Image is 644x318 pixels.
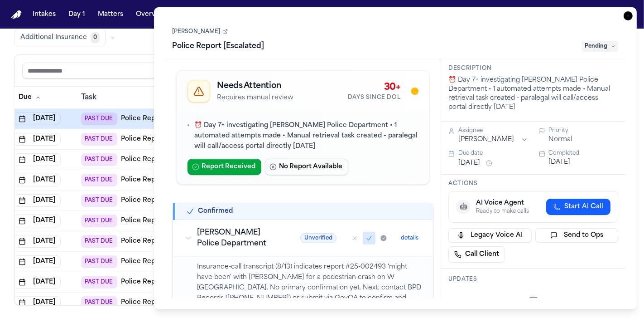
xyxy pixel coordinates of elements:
[460,202,467,211] span: 🤖
[195,121,419,152] p: ⏰ Day 7+ investigating [PERSON_NAME] Police Department • 1 automated attempts made • Manual retri...
[265,159,348,175] button: No Report Available
[448,246,505,263] a: Call Client
[377,232,390,245] button: Mark as received
[348,94,400,101] div: Days Since DOL
[458,159,480,168] button: [DATE]
[458,150,528,157] div: Due date
[582,41,618,52] span: Pending
[94,6,127,23] button: Matters
[549,135,572,144] button: Normal
[197,262,423,314] p: Insurance-call transcript (8/13) indicates report #25-002493 'might have been' with [PERSON_NAME]...
[484,158,495,169] button: Snooze task
[187,159,261,175] button: Report Received
[29,6,59,23] button: Intakes
[236,6,275,23] button: The Flock
[198,207,233,216] h2: Confirmed
[348,81,400,94] div: 30+
[546,199,610,215] button: Start AI Call
[348,232,361,245] button: Mark as no report
[169,39,268,54] h1: Police Report [Escalated]
[132,6,171,23] button: Overview
[65,6,89,23] button: Day 1
[176,6,200,23] button: Tasks
[20,33,87,42] span: Additional Insurance
[535,228,618,243] button: Send to Ops
[564,202,603,211] span: Start AI Call
[14,28,106,47] button: Additional Insurance0
[448,276,618,283] h3: Updates
[549,150,618,157] div: Completed
[206,6,231,23] button: Firms
[217,80,294,93] h2: Needs Attention
[363,232,375,245] button: Mark as confirmed
[476,199,529,208] div: AI Voice Agent
[448,76,618,112] p: ⏰ Day 7+ investigating [PERSON_NAME] Police Department • 1 automated attempts made • Manual retri...
[448,65,618,72] h3: Description
[197,227,279,249] h3: [PERSON_NAME] Police Department
[549,158,571,167] button: [DATE]
[448,228,531,243] button: Legacy Voice AI
[476,208,529,215] div: Ready to make calls
[448,180,618,187] h3: Actions
[458,127,528,134] div: Assignee
[397,233,422,244] button: details
[217,93,294,103] p: Requires manual review
[11,10,22,19] img: Finch Logo
[91,32,100,43] span: 0
[11,10,22,19] a: Home
[300,233,336,243] span: Unverified
[549,127,618,134] div: Priority
[173,28,228,35] a: [PERSON_NAME]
